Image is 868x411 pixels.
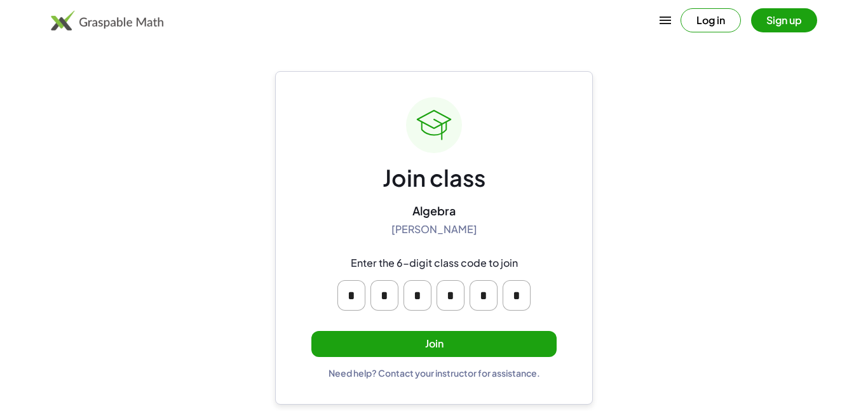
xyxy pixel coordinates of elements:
[329,367,540,379] div: Need help? Contact your instructor for assistance.
[503,280,531,311] input: Please enter OTP character 6
[751,8,817,32] button: Sign up
[383,163,485,193] div: Join class
[311,331,557,357] button: Join
[412,203,456,218] div: Algebra
[370,280,398,311] input: Please enter OTP character 2
[391,223,477,236] div: [PERSON_NAME]
[437,280,465,311] input: Please enter OTP character 4
[403,280,431,311] input: Please enter OTP character 3
[337,280,365,311] input: Please enter OTP character 1
[470,280,498,311] input: Please enter OTP character 5
[351,257,518,270] div: Enter the 6-digit class code to join
[681,8,741,32] button: Log in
